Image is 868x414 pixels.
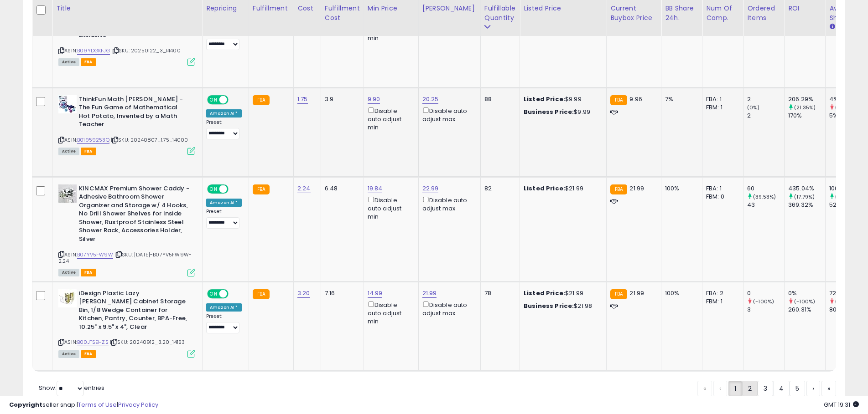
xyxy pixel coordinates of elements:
div: seller snap | | [9,401,158,409]
div: ASIN: [58,184,195,276]
div: Disable auto adjust max [422,106,473,123]
b: Listed Price: [524,184,565,193]
div: FBM: 1 [706,103,736,112]
span: FBA [81,269,96,276]
small: FBA [253,184,270,194]
a: B00JTSEHZS [77,338,109,346]
div: Fulfillment Cost [325,4,360,23]
a: 20.25 [422,95,439,104]
a: 22.99 [422,184,439,193]
div: Disable auto adjust min [368,106,411,132]
span: All listings currently available for purchase on Amazon [58,58,79,66]
div: 4% [829,95,866,103]
div: 260.31% [788,306,825,314]
div: BB Share 24h. [665,4,698,23]
small: (-100%) [794,298,815,305]
div: FBA: 2 [706,289,736,297]
div: Title [56,4,198,13]
div: 100% [829,184,866,193]
a: B09YDGKFJG [77,47,110,55]
div: $9.99 [524,108,599,116]
div: FBM: 1 [706,297,736,306]
div: 60 [747,184,784,193]
span: 21.99 [629,289,644,297]
a: 3.20 [297,289,310,298]
span: FBA [81,58,96,66]
div: Disable auto adjust max [422,195,473,213]
small: (92.31%) [835,193,857,200]
div: Disable auto adjust min [368,195,411,221]
a: Privacy Policy [118,400,158,409]
div: 369.32% [788,201,825,209]
b: Business Price: [524,107,574,116]
img: 51z1hQ9SIPL._SL40_.jpg [58,95,77,113]
span: OFF [227,185,242,193]
a: 14.99 [368,289,383,298]
span: 2025-10-14 19:31 GMT [824,400,859,409]
div: Amazon AI * [206,199,242,207]
small: (-20%) [835,104,854,111]
a: 1 [728,381,742,396]
div: ROI [788,4,821,13]
span: 21.99 [629,184,644,193]
div: $21.99 [524,289,599,297]
span: › [812,384,814,393]
div: 82 [484,184,513,193]
div: 170% [788,112,825,120]
a: 2.24 [297,184,311,193]
div: 100% [665,184,695,193]
div: 5% [829,112,866,120]
img: 51pB+qPlFkL._SL40_.jpg [58,184,77,203]
a: B07YV5FW9W [77,251,113,259]
span: | SKU: 20250122_3_14400 [111,47,181,54]
div: 0 [747,289,784,297]
div: $9.99 [524,95,599,103]
div: Disable auto adjust min [368,300,411,326]
a: 19.84 [368,184,383,193]
a: 9.90 [368,95,380,104]
span: | SKU: 20240807_1.75_14000 [111,136,188,143]
div: Avg BB Share [829,4,863,23]
div: $21.98 [524,302,599,310]
div: 6.48 [325,184,357,193]
div: 78 [484,289,513,297]
div: Cost [297,4,317,13]
a: 21.99 [422,289,437,298]
a: 3 [758,381,773,396]
small: (39.53%) [753,193,776,200]
div: ASIN: [58,95,195,154]
div: Preset: [206,313,242,334]
div: [PERSON_NAME] [422,4,477,13]
small: (21.35%) [794,104,816,111]
b: iDesign Plastic Lazy [PERSON_NAME] Cabinet Storage Bin, 1/8 Wedge Container for Kitchen, Pantry, ... [79,289,190,334]
small: FBA [610,184,627,194]
span: ON [208,185,219,193]
span: ON [208,290,219,297]
small: FBA [253,95,270,105]
div: 2 [747,112,784,120]
a: Terms of Use [78,400,117,409]
span: | SKU: 20240912_3.20_14153 [110,338,185,346]
small: (0%) [747,104,760,111]
div: Fulfillable Quantity [484,4,516,23]
div: $21.99 [524,184,599,193]
a: 5 [790,381,805,396]
span: All listings currently available for purchase on Amazon [58,269,79,276]
div: Preset: [206,30,242,51]
div: 3.9 [325,95,357,103]
span: » [827,384,830,393]
div: 80% [829,306,866,314]
small: Avg BB Share. [829,23,835,31]
div: 88 [484,95,513,103]
span: All listings currently available for purchase on Amazon [58,148,79,155]
div: 206.29% [788,95,825,103]
small: (-10%) [835,298,852,305]
b: Listed Price: [524,95,565,103]
div: Disable auto adjust max [422,300,473,317]
div: ASIN: [58,6,195,65]
div: Min Price [368,4,415,13]
a: B01959253Q [77,136,109,144]
span: Show: entries [39,383,104,392]
span: 9.96 [629,95,642,103]
div: 52% [829,201,866,209]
